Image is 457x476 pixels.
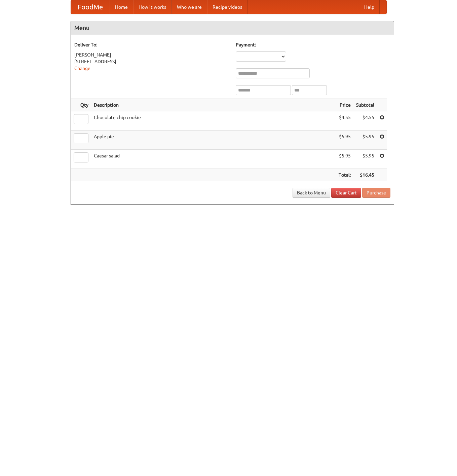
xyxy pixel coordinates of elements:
[172,0,207,14] a: Who we are
[362,188,390,198] button: Purchase
[336,99,353,111] th: Price
[71,21,394,35] h4: Menu
[353,111,377,131] td: $4.55
[91,111,336,131] td: Chocolate chip cookie
[74,51,229,58] div: [PERSON_NAME]
[207,0,247,14] a: Recipe videos
[359,0,380,14] a: Help
[74,58,229,65] div: [STREET_ADDRESS]
[71,0,110,14] a: FoodMe
[236,41,390,48] h5: Payment:
[110,0,133,14] a: Home
[91,131,336,150] td: Apple pie
[336,111,353,131] td: $4.55
[91,99,336,111] th: Description
[336,150,353,169] td: $5.95
[353,131,377,150] td: $5.95
[336,169,353,181] th: Total:
[353,169,377,181] th: $16.45
[353,150,377,169] td: $5.95
[133,0,172,14] a: How it works
[293,188,330,198] a: Back to Menu
[331,188,361,198] a: Clear Cart
[74,66,90,71] a: Change
[91,150,336,169] td: Caesar salad
[74,41,229,48] h5: Deliver To:
[353,99,377,111] th: Subtotal
[71,99,91,111] th: Qty
[336,131,353,150] td: $5.95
